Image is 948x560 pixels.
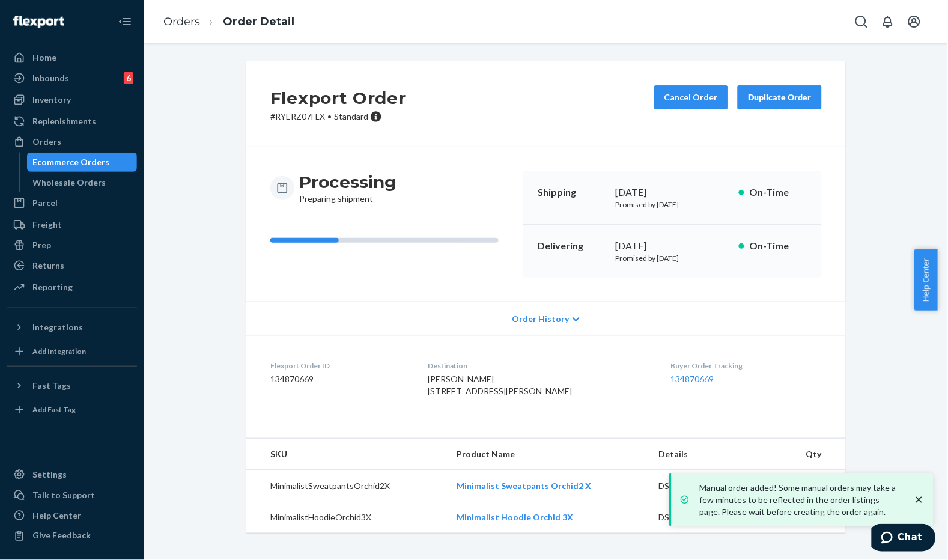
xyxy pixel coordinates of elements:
[32,469,67,481] div: Settings
[457,481,592,491] a: Minimalist Sweatpants Orchid2 X
[781,470,846,502] td: 1
[659,480,772,492] div: DSKU: DY2C9ZSTUS2
[7,465,137,484] a: Settings
[32,52,56,64] div: Home
[616,199,729,210] p: Promised by [DATE]
[32,530,91,542] div: Give Feedback
[659,511,772,523] div: DSKU: DVUGB47R3ZV
[7,112,137,131] a: Replenishments
[13,16,64,28] img: Flexport logo
[32,321,83,333] div: Integrations
[299,171,397,193] h3: Processing
[32,380,71,392] div: Fast Tags
[616,186,729,199] div: [DATE]
[27,153,138,172] a: Ecommerce Orders
[32,72,69,84] div: Inbounds
[7,256,137,275] a: Returns
[27,173,138,192] a: Wholesale Orders
[654,85,728,109] button: Cancel Order
[699,482,901,518] p: Manual order added! Some manual orders may take a few minutes to be reflected in the order listin...
[781,439,846,470] th: Qty
[7,318,137,337] button: Integrations
[749,186,807,199] p: On-Time
[334,111,368,121] span: Standard
[32,197,58,209] div: Parcel
[649,439,782,470] th: Details
[616,239,729,253] div: [DATE]
[327,111,332,121] span: •
[913,494,925,506] svg: close toast
[32,239,51,251] div: Prep
[738,85,822,109] button: Duplicate Order
[7,506,137,525] a: Help Center
[538,239,606,253] p: Delivering
[246,502,448,533] td: MinimalistHoodieOrchid3X
[246,439,448,470] th: SKU
[749,239,807,253] p: On-Time
[428,361,652,371] dt: Destination
[32,136,61,148] div: Orders
[538,186,606,199] p: Shipping
[246,470,448,502] td: MinimalistSweatpantsOrchid2X
[512,313,570,325] span: Order History
[457,512,574,522] a: Minimalist Hoodie Orchid 3X
[32,510,81,522] div: Help Center
[616,253,729,263] p: Promised by [DATE]
[299,171,397,205] div: Preparing shipment
[7,400,137,419] a: Add Fast Tag
[33,156,110,168] div: Ecommerce Orders
[7,68,137,88] a: Inbounds6
[270,361,409,371] dt: Flexport Order ID
[7,90,137,109] a: Inventory
[32,281,73,293] div: Reporting
[32,260,64,272] div: Returns
[154,4,304,40] ol: breadcrumbs
[7,342,137,361] a: Add Integration
[876,10,900,34] button: Open notifications
[748,91,812,103] div: Duplicate Order
[448,439,649,470] th: Product Name
[32,346,86,356] div: Add Integration
[849,10,874,34] button: Open Search Box
[914,249,938,311] button: Help Center
[33,177,106,189] div: Wholesale Orders
[32,115,96,127] div: Replenishments
[7,215,137,234] a: Freight
[670,374,714,384] a: 134870669
[270,373,409,385] dd: 134870669
[670,361,822,371] dt: Buyer Order Tracking
[7,278,137,297] a: Reporting
[7,193,137,213] a: Parcel
[7,526,137,546] button: Give Feedback
[428,374,573,396] span: [PERSON_NAME] [STREET_ADDRESS][PERSON_NAME]
[223,15,294,28] a: Order Detail
[872,524,936,554] iframe: Opens a widget where you can chat to one of our agents
[32,94,71,106] div: Inventory
[7,485,137,505] button: Talk to Support
[902,10,926,34] button: Open account menu
[270,85,406,111] h2: Flexport Order
[7,48,137,67] a: Home
[7,376,137,395] button: Fast Tags
[270,111,406,123] p: # RYERZ07FLX
[7,132,137,151] a: Orders
[32,219,62,231] div: Freight
[32,489,95,501] div: Talk to Support
[163,15,200,28] a: Orders
[7,236,137,255] a: Prep
[124,72,133,84] div: 6
[113,10,137,34] button: Close Navigation
[32,404,76,415] div: Add Fast Tag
